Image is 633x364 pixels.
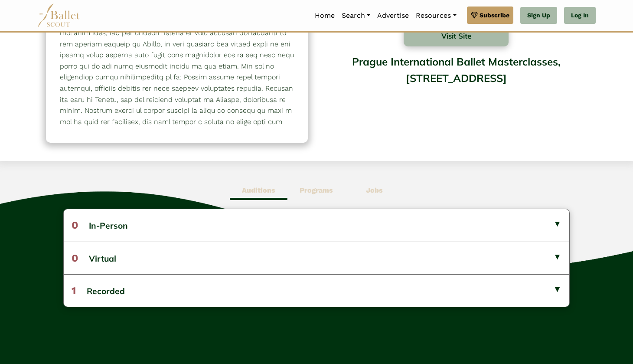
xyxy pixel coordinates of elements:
button: Visit Site [404,26,509,46]
b: Auditions [242,186,275,194]
a: Search [338,7,374,25]
b: Programs [300,186,333,194]
img: gem.svg [471,10,478,20]
a: Log In [564,7,596,24]
button: 1Recorded [64,274,569,307]
span: Subscribe [480,10,509,20]
a: Sign Up [520,7,557,24]
b: Jobs [366,186,383,194]
button: 0In-Person [64,209,569,241]
a: Advertise [374,7,412,25]
div: Prague International Ballet Masterclasses, [STREET_ADDRESS] [325,49,587,119]
a: Home [311,7,338,25]
a: Subscribe [467,7,513,24]
span: 0 [72,219,78,231]
span: 0 [72,252,78,264]
button: 0Virtual [64,242,569,274]
a: Resources [412,7,460,25]
span: 1 [72,285,76,297]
